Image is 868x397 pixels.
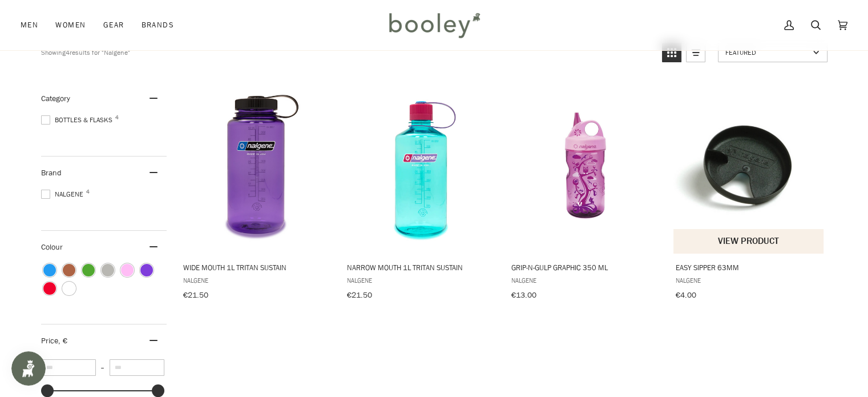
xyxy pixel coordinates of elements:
[673,92,825,243] img: Nalgene Easy Sipper 63mm Black - Booley Galway
[511,290,536,300] span: €13.00
[347,275,495,285] span: Nalgene
[110,359,164,376] input: Maximum value
[662,43,681,62] a: View grid mode
[41,115,116,125] span: Bottles & Flasks
[511,262,659,272] span: Grip-N-Gulp Graphic 350 ml
[673,82,825,304] a: Easy Sipper 63mm
[675,275,823,285] span: Nalgene
[41,167,62,178] span: Brand
[63,264,75,276] span: Colour: Brown
[41,43,653,62] div: Showing results for "Nalgene"
[41,335,67,346] span: Price
[345,92,496,243] img: Nalgene Narrow Mouth 1L Tritan Sustain Surfer - Booley Galway
[66,47,70,57] b: 4
[41,93,70,104] span: Category
[103,19,124,31] span: Gear
[82,264,95,276] span: Colour: Green
[43,282,56,295] span: Colour: Red
[43,264,56,276] span: Colour: Blue
[510,92,661,243] img: Nalgene Grip-N-Gulp Graphic 350ml Pink Woodland - Booley Galway
[140,264,153,276] span: Colour: Purple
[675,290,696,300] span: €4.00
[141,19,174,31] span: Brands
[183,262,331,272] span: Wide Mouth 1L Tritan Sustain
[55,19,86,31] span: Women
[510,82,661,304] a: Grip-N-Gulp Graphic 350 ml
[63,282,75,295] span: Colour: White
[102,264,114,276] span: Colour: Grey
[183,275,331,285] span: Nalgene
[347,262,495,272] span: Narrow Mouth 1L Tritan Sustain
[21,19,38,31] span: Men
[181,92,333,243] img: Nalgene Wide Mouth 1L Tritan Sustain Purple - Booley Galway
[41,189,87,199] span: Nalgene
[675,262,823,272] span: Easy Sipper 63mm
[58,335,67,346] span: , €
[11,351,46,386] iframe: Button to open loyalty program pop-up
[41,242,71,252] span: Colour
[345,82,496,304] a: Narrow Mouth 1L Tritan Sustain
[115,115,119,121] span: 4
[686,43,705,62] a: View list mode
[347,290,372,300] span: €21.50
[183,290,208,300] span: €21.50
[384,9,484,42] img: Booley
[718,43,827,62] a: Sort options
[511,275,659,285] span: Nalgene
[725,47,809,57] span: Featured
[181,82,333,304] a: Wide Mouth 1L Tritan Sustain
[86,189,90,195] span: 4
[96,363,110,372] span: –
[121,264,134,276] span: Colour: Pink
[673,229,823,254] button: View product
[41,359,96,376] input: Minimum value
